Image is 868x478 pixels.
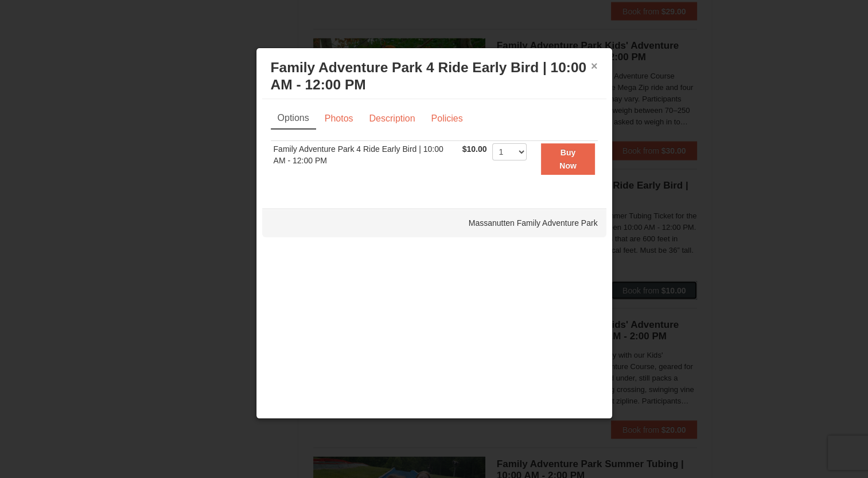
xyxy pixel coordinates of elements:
span: $10.00 [462,144,487,154]
a: Description [361,108,422,130]
a: Policies [423,108,470,130]
button: Buy Now [541,143,594,175]
a: Options [271,108,316,130]
div: Massanutten Family Adventure Park [262,209,606,237]
a: Photos [317,108,361,130]
button: × [591,60,598,72]
td: Family Adventure Park 4 Ride Early Bird | 10:00 AM - 12:00 PM [271,141,460,177]
h3: Family Adventure Park 4 Ride Early Bird | 10:00 AM - 12:00 PM [271,59,598,93]
strong: Buy Now [559,148,577,170]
